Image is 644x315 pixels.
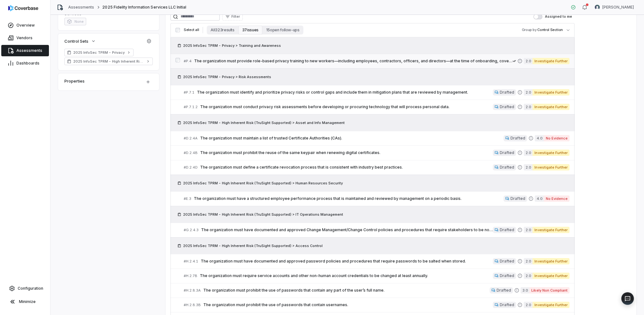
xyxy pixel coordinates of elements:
[500,227,514,232] span: Drafted
[16,23,35,28] span: Overview
[183,74,271,79] span: 2025 InfoSec TPRM - Privacy > Risk Assessments
[183,212,343,217] span: 2025 InfoSec TPRM - High Inherent Risk (TruSight Supported) > IT Operations Management
[524,227,533,233] span: 2.0
[524,302,533,308] span: 2.0
[201,259,493,264] span: The organization must have documented and approved password policies and procedures that require ...
[64,58,153,65] a: 2025 InfoSec TPRM - High Inherent Risk (TruSight Supported)
[524,258,533,264] span: 2.0
[183,181,343,186] span: 2025 InfoSec TPRM - High Inherent Risk (TruSight Supported) > Human Resources Security
[510,196,525,201] span: Drafted
[184,269,569,283] a: #H.2.7BThe organization must require service accounts and other non-human account credentials to ...
[176,28,180,32] input: Select all
[262,26,303,34] button: 15 open follow-ups
[529,287,569,293] span: Likely Non Compliant
[184,85,569,100] a: #P.7.1The organization must identify and prioritize privacy risks or control gaps and include the...
[184,288,201,293] span: # H.2.8.3A
[183,120,345,125] span: 2025 InfoSec TPRM - High Inherent Risk (TruSight Supported) > Asset and Info Management
[524,273,533,279] span: 2.0
[534,14,572,19] label: Assigned to me
[184,303,201,307] span: # H.2.8.3B
[184,59,192,64] span: # P.4
[184,254,569,269] a: #H.2.4.1The organization must have documented and approved password policies and procedures that ...
[16,48,42,53] span: Assessments
[524,104,533,110] span: 2.0
[500,302,514,307] span: Drafted
[521,287,529,293] span: 3.0
[533,164,569,170] span: Investigate Further
[184,131,569,145] a: #D.2.4AThe organization must maintain a list of trusted Certificate Authorities (CAs).Drafted4.0N...
[510,136,525,141] span: Drafted
[533,302,569,308] span: Investigate Further
[534,14,542,19] button: Assigned to me
[497,288,511,293] span: Drafted
[184,298,569,312] a: #H.2.8.3BThe organization must prohibit the use of passwords that contain usernames.Drafted2.0Inv...
[183,243,323,248] span: 2025 InfoSec TPRM - High Inherent Risk (TruSight Supported) > Access Control
[184,136,198,141] span: # D.2.4A
[184,223,569,237] a: #G.2.4.3The organization must have documented and approved Change Management/Change Control polic...
[500,165,514,170] span: Drafted
[184,165,198,170] span: # D.2.4D
[184,54,569,68] a: #P.4The organization must provide role-based privacy training to new workers—including employees,...
[544,135,569,141] span: No Evidence
[184,100,569,114] a: #P.7.1.2The organization must conduct privacy risk assessments before developing or procuring tec...
[524,164,533,170] span: 2.0
[231,14,240,19] span: Filter
[533,227,569,233] span: Investigate Further
[544,195,569,202] span: No Evidence
[73,50,125,55] span: 2025 InfoSec TPRM - Privacy
[535,195,544,202] span: 4.0
[500,259,514,264] span: Drafted
[19,299,36,304] span: Minimize
[64,49,134,56] a: 2025 InfoSec TPRM - Privacy
[64,38,88,44] span: Control Sets
[522,28,537,32] span: Group by
[183,43,281,48] span: 2025 InfoSec TPRM - Privacy > Training and Awareness
[203,302,493,307] span: The organization must prohibit the use of passwords that contain usernames.
[500,150,514,155] span: Drafted
[194,59,512,64] span: The organization must provide role-based privacy training to new workers—including employees, con...
[500,273,514,278] span: Drafted
[524,150,533,156] span: 2.0
[500,104,514,109] span: Drafted
[524,89,533,96] span: 2.0
[63,35,98,47] button: Control Sets
[500,90,514,95] span: Drafted
[1,58,49,69] a: Dashboards
[184,151,198,155] span: # D.2.4B
[595,5,600,10] img: Madison Hull avatar
[1,45,49,56] a: Assessments
[18,286,43,291] span: Configuration
[184,259,198,264] span: # H.2.4.1
[238,26,262,34] button: 37 issues
[194,196,504,201] span: The organization must have a structured employee performance process that is maintained and revie...
[533,258,569,264] span: Investigate Further
[184,274,197,278] span: # H.2.7B
[524,58,533,64] span: 2.0
[184,90,194,95] span: # P.7.1
[533,58,569,64] span: Investigate Further
[591,3,638,12] button: Madison Hull avatar[PERSON_NAME]
[200,150,493,155] span: The organization must prohibit the reuse of the same keypair when renewing digital certificates.
[184,228,199,232] span: # G.2.4.3
[200,136,504,141] span: The organization must maintain a list of trusted Certificate Authorities (CAs).
[184,105,198,109] span: # P.7.1.2
[184,283,569,298] a: #H.2.8.3AThe organization must prohibit the use of passwords that contain any part of the user’s ...
[1,32,49,44] a: Vendors
[533,104,569,110] span: Investigate Further
[3,295,48,308] button: Minimize
[184,146,569,160] a: #D.2.4BThe organization must prohibit the reuse of the same keypair when renewing digital certifi...
[1,20,49,31] a: Overview
[197,90,493,95] span: The organization must identify and prioritize privacy risks or control gaps and include them in m...
[222,13,243,21] button: Filter
[3,283,48,294] a: Configuration
[184,160,569,175] a: #D.2.4DThe organization must define a certificate revocation process that is consistent with indu...
[602,5,634,10] span: [PERSON_NAME]
[16,35,33,40] span: Vendors
[203,288,490,293] span: The organization must prohibit the use of passwords that contain any part of the user’s full name.
[200,165,493,170] span: The organization must define a certificate revocation process that is consistent with industry be...
[201,227,493,232] span: The organization must have documented and approved Change Management/Change Control policies and ...
[207,26,238,34] button: All 323 results
[184,192,569,206] a: #E.3The organization must have a structured employee performance process that is maintained and r...
[68,5,94,10] a: Assessments
[200,273,493,278] span: The organization must require service accounts and other non-human account credentials to be chan...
